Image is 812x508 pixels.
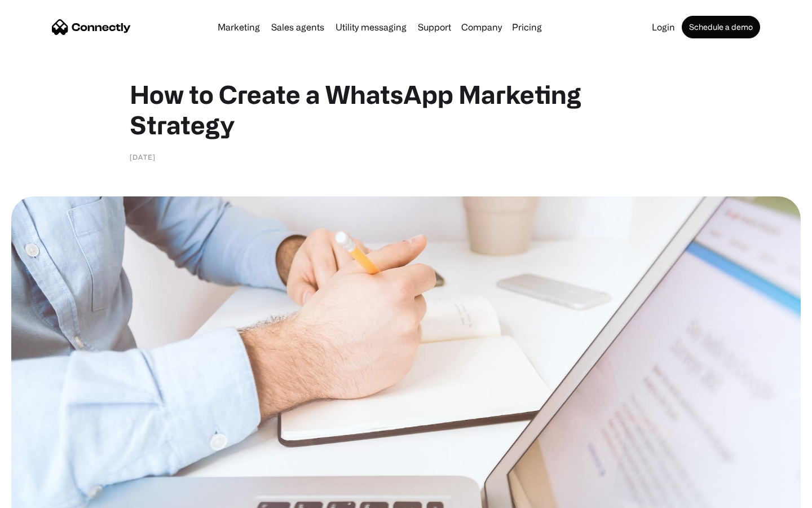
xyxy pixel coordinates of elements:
a: Sales agents [267,23,329,32]
a: Login [647,23,679,32]
ul: Language list [23,488,68,504]
aside: Language selected: English [11,488,68,504]
a: Schedule a demo [682,16,760,38]
a: Marketing [213,23,264,32]
h1: How to Create a WhatsApp Marketing Strategy [130,79,682,140]
div: Company [461,19,502,35]
a: Pricing [507,23,546,32]
div: [DATE] [130,151,156,163]
a: Support [413,23,456,32]
a: Utility messaging [331,23,411,32]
